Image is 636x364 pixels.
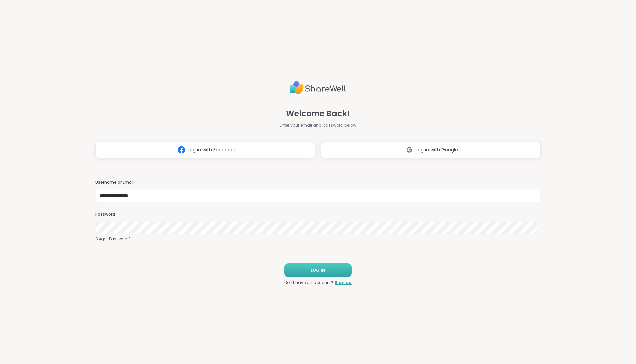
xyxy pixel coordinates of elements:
button: Log in with Facebook [95,142,315,158]
a: Forgot Password? [95,236,541,242]
button: Log in with Google [321,142,541,158]
button: LOG IN [284,263,352,277]
img: ShareWell Logomark [403,144,416,156]
img: ShareWell Logo [290,78,346,97]
h3: Username or Email [95,180,541,185]
h3: Password [95,212,541,217]
span: Welcome Back! [286,108,350,120]
span: Don't have an account? [284,280,333,286]
span: Log in with Facebook [188,146,236,153]
span: LOG IN [311,267,325,273]
span: Enter your email and password below [280,122,356,128]
img: ShareWell Logomark [175,144,188,156]
a: Sign up [335,280,352,286]
span: Log in with Google [416,146,458,153]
